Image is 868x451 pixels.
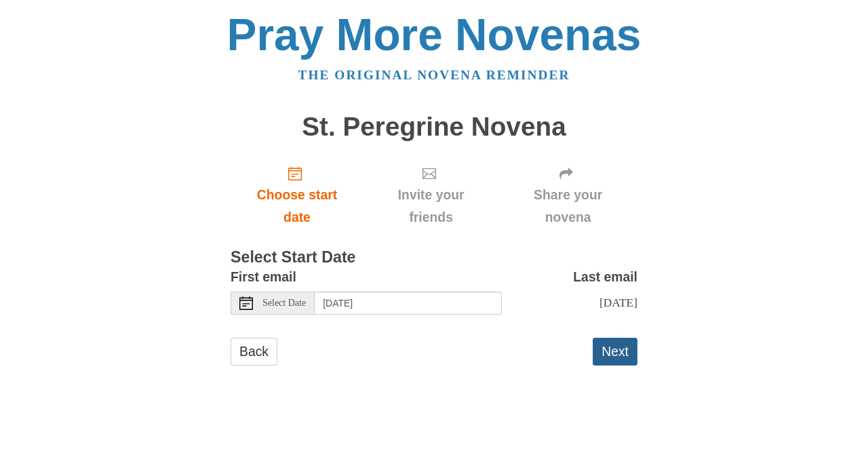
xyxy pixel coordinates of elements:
div: Click "Next" to confirm your start date first. [363,155,498,235]
span: Choose start date [244,184,350,229]
a: Pray More Novenas [227,9,642,60]
a: Choose start date [231,155,363,235]
label: First email [231,266,296,288]
input: Use the arrow keys to pick a date [315,292,502,315]
h1: St. Peregrine Novena [231,113,637,142]
a: The original novena reminder [298,68,570,82]
label: Last email [573,266,637,288]
span: Share your novena [512,184,624,229]
div: Click "Next" to confirm your start date first. [498,155,637,235]
span: Select Date [262,298,306,308]
a: Back [231,338,277,366]
span: Invite your friends [377,184,485,229]
button: Next [593,338,637,366]
h3: Select Start Date [231,249,637,267]
span: [DATE] [599,296,637,309]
